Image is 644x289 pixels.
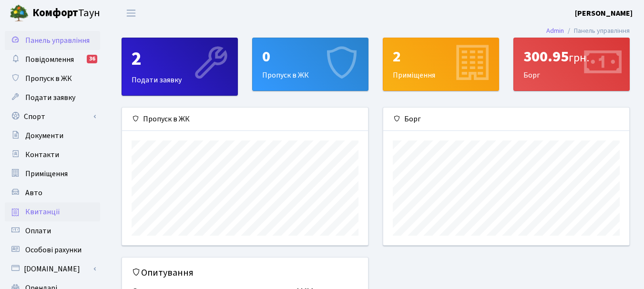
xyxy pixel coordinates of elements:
[5,126,100,145] a: Документи
[87,55,97,63] div: 36
[25,207,60,217] span: Квитанції
[32,5,100,21] span: Таун
[25,188,42,198] span: Авто
[5,50,100,69] a: Повідомлення36
[5,69,100,88] a: Пропуск в ЖК
[25,92,75,103] span: Подати заявку
[10,4,29,23] img: logo.png
[25,149,59,160] span: Контакти
[532,21,644,41] nav: breadcrumb
[122,38,237,95] div: Подати заявку
[5,259,100,279] a: [DOMAIN_NAME]
[383,108,629,131] div: Борг
[5,240,100,259] a: Особові рахунки
[25,245,82,255] span: Особові рахунки
[546,26,564,36] a: Admin
[523,48,620,66] div: 300.95
[25,35,90,46] span: Панель управління
[119,5,143,21] button: Переключити навігацію
[575,8,633,19] b: [PERSON_NAME]
[253,38,368,90] div: Пропуск в ЖК
[132,267,358,279] h5: Опитування
[5,145,100,164] a: Контакти
[32,5,78,20] b: Комфорт
[575,8,633,19] a: [PERSON_NAME]
[25,54,74,65] span: Повідомлення
[383,38,499,91] a: 2Приміщення
[5,221,100,240] a: Оплати
[25,169,68,179] span: Приміщення
[252,38,368,91] a: 0Пропуск в ЖК
[5,202,100,221] a: Квитанції
[122,108,368,131] div: Пропуск в ЖК
[25,73,72,84] span: Пропуск в ЖК
[5,164,100,183] a: Приміщення
[383,38,499,90] div: Приміщення
[5,183,100,202] a: Авто
[569,50,589,66] span: грн.
[132,48,228,70] div: 2
[122,38,238,96] a: 2Подати заявку
[393,48,489,66] div: 2
[564,26,630,36] li: Панель управління
[25,130,63,141] span: Документи
[5,88,100,107] a: Подати заявку
[25,226,51,236] span: Оплати
[5,107,100,126] a: Спорт
[262,48,358,66] div: 0
[5,31,100,50] a: Панель управління
[514,38,629,90] div: Борг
